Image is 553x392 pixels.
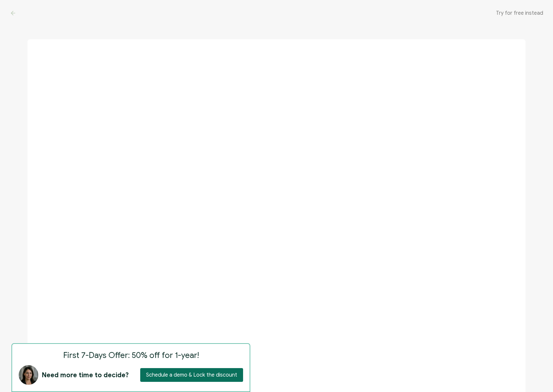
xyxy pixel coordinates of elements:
span: Try for free instead [496,10,543,16]
span: Need more time to decide? [42,371,129,379]
iframe: Chat Widget [520,361,553,392]
img: consultant [19,365,38,385]
span: First 7-Days Offer: 50% off for 1-year! [63,350,199,360]
button: Schedule a demo & Lock the discount [140,368,243,382]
